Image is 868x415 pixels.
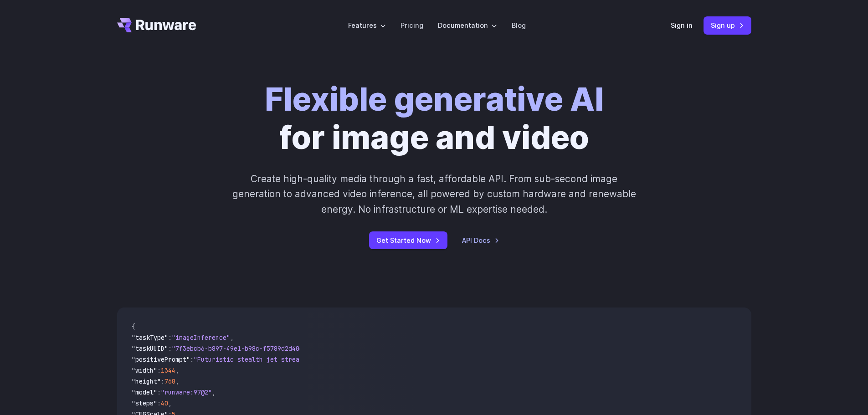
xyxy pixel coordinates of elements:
span: "width" [132,366,157,374]
a: Blog [512,20,526,31]
span: "positivePrompt" [132,355,190,364]
span: , [212,388,216,396]
span: , [230,333,234,342]
a: Sign up [704,16,751,34]
span: , [175,366,179,374]
a: Sign in [671,20,693,31]
label: Features [348,20,386,31]
span: "7f3ebcb6-b897-49e1-b98c-f5789d2d40d7" [172,344,310,353]
a: Pricing [401,20,423,31]
h1: for image and video [265,80,604,157]
span: 1344 [161,366,175,374]
span: : [157,388,161,396]
span: : [161,377,164,385]
span: : [168,344,172,353]
a: Get Started Now [369,231,447,249]
span: : [168,333,172,342]
p: Create high-quality media through a fast, affordable API. From sub-second image generation to adv... [231,171,637,217]
label: Documentation [438,20,497,31]
span: "height" [132,377,161,385]
span: 768 [164,377,175,385]
span: "Futuristic stealth jet streaking through a neon-lit cityscape with glowing purple exhaust" [194,355,525,364]
span: : [190,355,194,364]
span: : [157,366,161,374]
span: : [157,399,161,407]
span: { [132,323,135,331]
span: "taskUUID" [132,344,168,353]
span: "steps" [132,399,157,407]
span: "runware:97@2" [161,388,212,396]
span: , [175,377,179,385]
span: 40 [161,399,168,407]
a: Go to / [117,18,196,32]
strong: Flexible generative AI [265,80,604,118]
span: , [168,399,172,407]
span: "model" [132,388,157,396]
a: API Docs [462,235,499,246]
span: "imageInference" [172,333,230,342]
span: "taskType" [132,333,168,342]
